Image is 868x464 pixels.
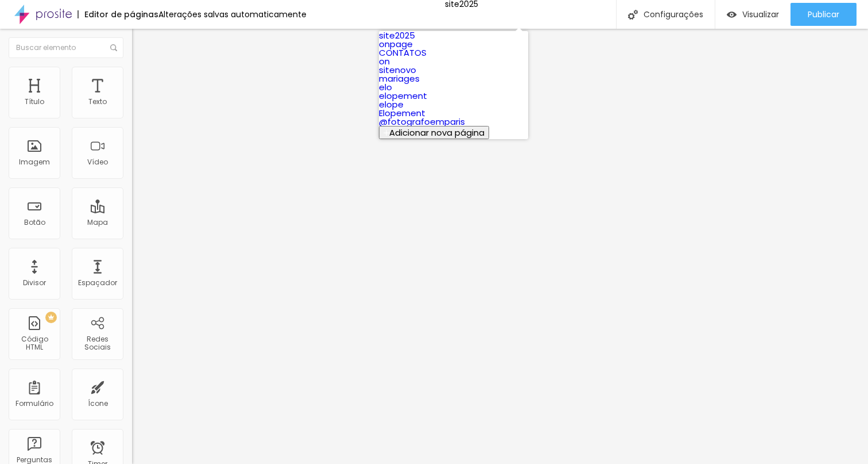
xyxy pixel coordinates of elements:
[379,38,413,50] a: onpage
[379,64,416,76] a: sitenovo
[790,3,857,26] button: Publicar
[78,279,117,287] div: Espaçador
[379,55,390,67] a: on
[742,10,779,19] span: Visualizar
[87,158,108,166] div: Vídeo
[11,335,57,352] div: Código HTML
[379,98,404,110] a: elope
[9,37,123,58] input: Buscar elemento
[727,10,737,20] img: view-1.svg
[379,29,415,41] a: site2025
[379,47,427,59] a: CONTATOS
[77,10,158,18] div: Editor de páginas
[379,72,420,85] a: mariages
[132,29,868,464] iframe: Editor
[379,90,427,102] a: elopement
[25,98,44,106] div: Título
[628,10,638,20] img: Icone
[379,116,465,128] a: @fotografoemparis
[389,126,485,139] span: Adicionar nova página
[88,400,108,408] div: Ícone
[24,218,45,227] div: Botão
[379,126,489,139] button: Adicionar nova página
[75,335,120,352] div: Redes Sociais
[715,3,790,26] button: Visualizar
[15,400,53,408] div: Formulário
[23,279,46,287] div: Divisor
[110,44,117,51] img: Icone
[19,158,50,166] div: Imagem
[87,218,108,227] div: Mapa
[379,107,425,119] a: Elopement
[808,10,839,19] span: Publicar
[379,81,392,93] a: elo
[88,98,107,106] div: Texto
[158,10,307,18] div: Alterações salvas automaticamente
